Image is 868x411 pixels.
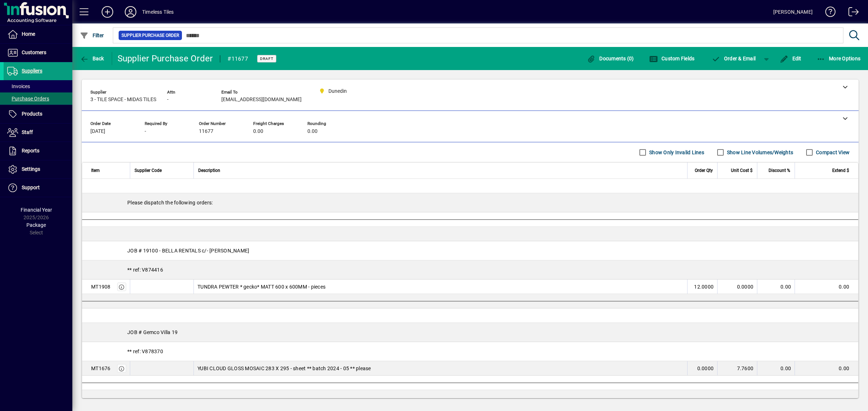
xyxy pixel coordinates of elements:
span: YUBI CLOUD GLOSS MOSAIC 283 X 295 - sheet ** batch 2024 - 05 ** please [197,365,371,372]
td: 0.00 [795,361,858,376]
a: Purchase Orders [4,92,72,105]
span: [DATE] [90,129,105,134]
span: Discount % [769,166,790,174]
span: Supplier Purchase Order [122,32,179,39]
a: Home [4,25,72,43]
div: Timeless Tiles [142,6,174,18]
span: Description [198,166,220,174]
span: Products [22,111,42,117]
span: Settings [22,166,40,172]
label: Show Only Invalid Lines [648,149,704,156]
div: MT1908 [91,283,111,290]
a: Logout [843,1,859,25]
td: 7.7600 [717,361,757,376]
a: Settings [4,160,72,178]
span: TUNDRA PEWTER * gecko* MATT 600 x 600MM - pieces [197,283,325,290]
button: Back [78,52,106,65]
td: 0.00 [757,280,795,294]
label: Compact View [814,149,850,156]
div: JOB # 19100 - BELLA RENTALS c/- [PERSON_NAME] [82,241,858,260]
button: Edit [778,52,803,65]
div: Supplier Purchase Order [118,53,213,64]
td: 0.00 [757,361,795,376]
span: Order Qty [695,166,713,174]
span: Supplier Code [135,166,162,174]
button: Add [96,5,119,18]
span: Filter [80,33,104,38]
div: ** ref: V878370 [82,342,858,361]
span: Staff [22,129,33,135]
td: 0.0000 [717,280,757,294]
div: MT1676 [91,365,111,372]
button: More Options [815,52,863,65]
button: Filter [78,29,106,42]
span: 11677 [199,129,213,134]
button: Custom Fields [647,52,697,65]
div: JOB # Gemco Villa 19 [82,323,858,342]
label: Show Line Volumes/Weights [726,149,793,156]
a: Staff [4,124,72,142]
span: [EMAIL_ADDRESS][DOMAIN_NAME] [221,97,302,103]
span: 0.00 [307,129,318,134]
span: Package [26,222,46,228]
span: 3 - TILE SPACE - MIDAS TILES [90,97,156,103]
span: - [145,129,146,134]
span: Purchase Orders [7,96,49,101]
a: Knowledge Base [820,1,836,25]
span: Reports [22,148,39,153]
a: Support [4,179,72,197]
div: Please dispatch the following orders: [82,193,858,212]
span: Draft [260,56,273,61]
a: Customers [4,44,72,62]
span: Order & Email [711,56,756,61]
span: Back [80,56,104,61]
div: #11677 [227,53,248,65]
span: Documents (0) [587,56,634,61]
span: 0.00 [253,129,263,134]
button: Profile [119,5,142,18]
span: Edit [780,56,801,61]
span: Home [22,31,35,37]
a: Reports [4,142,72,160]
span: Unit Cost $ [731,166,753,174]
a: Products [4,105,72,123]
span: Suppliers [22,68,42,74]
td: 0.0000 [687,361,717,376]
span: Financial Year [21,207,52,213]
span: - [167,97,169,103]
span: Support [22,185,40,190]
span: Customers [22,49,46,55]
span: Invoices [7,83,30,89]
span: Custom Fields [649,56,695,61]
div: [PERSON_NAME] [773,6,813,18]
span: Item [91,166,100,174]
td: 0.00 [795,280,858,294]
span: Extend $ [832,166,849,174]
span: More Options [817,56,861,61]
td: 12.0000 [687,280,717,294]
a: Invoices [4,80,72,92]
button: Order & Email [708,52,759,65]
app-page-header-button: Back [72,52,112,65]
div: ** ref: V874416 [82,260,858,279]
button: Documents (0) [585,52,636,65]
